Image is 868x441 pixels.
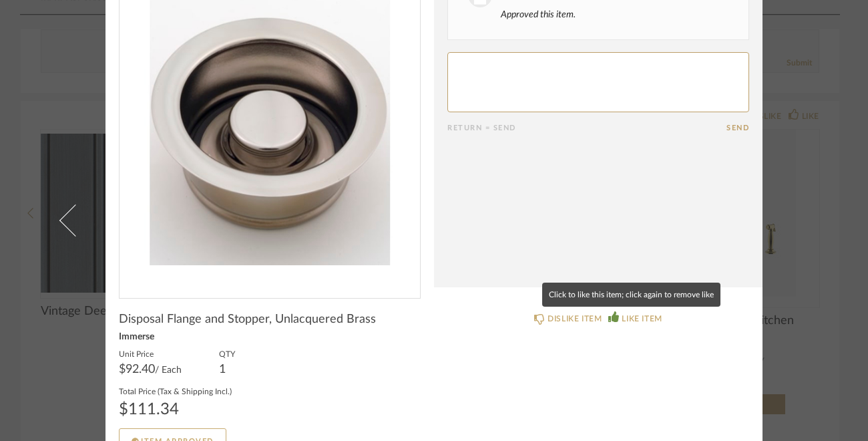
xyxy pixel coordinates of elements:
[219,348,235,359] label: QTY
[501,7,726,22] div: Approved this item.
[119,332,421,343] div: Immerse
[119,348,182,359] label: Unit Price
[119,386,232,396] label: Total Price (Tax & Shipping Incl.)
[119,312,376,327] span: Disposal Flange and Stopper, Unlacquered Brass
[726,124,749,132] button: Send
[548,312,602,325] div: DISLIKE ITEM
[219,364,235,375] div: 1
[447,124,726,132] div: Return = Send
[155,365,182,375] span: / Each
[119,402,232,418] div: $111.34
[119,363,155,376] span: $92.40
[622,312,662,325] div: LIKE ITEM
